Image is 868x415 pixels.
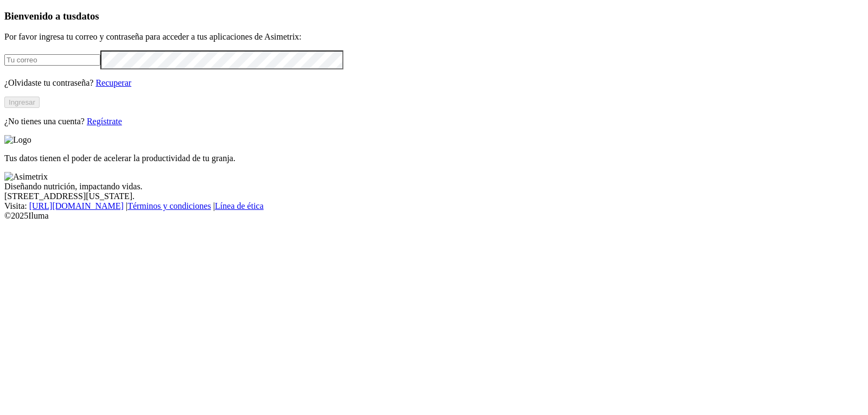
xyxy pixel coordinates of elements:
[76,10,99,22] span: datos
[95,78,131,87] a: Recuperar
[215,201,264,210] a: Línea de ética
[87,117,122,126] a: Regístrate
[4,172,48,182] img: Asimetrix
[4,97,40,108] button: Ingresar
[4,154,864,163] p: Tus datos tienen el poder de acelerar la productividad de tu granja.
[4,182,864,191] div: Diseñando nutrición, impactando vidas.
[4,10,864,22] h3: Bienvenido a tus
[4,32,864,42] p: Por favor ingresa tu correo y contraseña para acceder a tus aplicaciones de Asimetrix:
[4,54,100,66] input: Tu correo
[29,201,124,210] a: [URL][DOMAIN_NAME]
[4,201,864,211] div: Visita : | |
[127,201,211,210] a: Términos y condiciones
[4,135,31,145] img: Logo
[4,117,864,126] p: ¿No tienes una cuenta?
[4,191,864,201] div: [STREET_ADDRESS][US_STATE].
[4,211,864,221] div: © 2025 Iluma
[4,78,864,88] p: ¿Olvidaste tu contraseña?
